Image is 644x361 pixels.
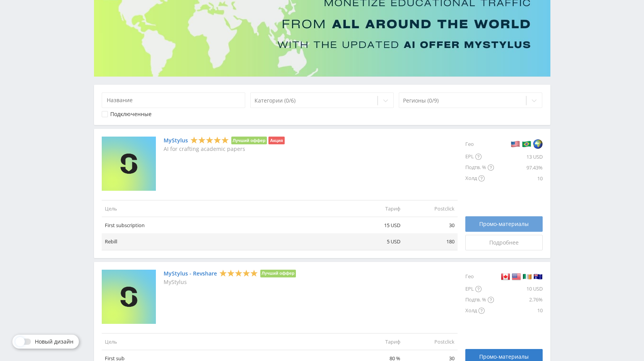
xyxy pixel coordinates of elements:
td: Postclick [403,200,458,217]
div: Холд [465,173,494,184]
span: Промо-материалы [479,354,529,360]
div: EPL [465,151,494,162]
a: MyStylus - Revshare [164,270,217,277]
a: Промо-материалы [465,216,543,232]
div: Гео [465,137,494,151]
span: Новый дизайн [35,339,73,345]
td: Postclick [403,333,458,350]
td: Цель [102,200,349,217]
span: Промо-материалы [479,221,529,227]
div: 10 [494,173,543,184]
td: 30 [403,217,458,234]
div: Холд [465,305,494,316]
td: First subscription [102,217,349,234]
div: Гео [465,270,494,284]
div: Подтв. % [465,294,494,305]
td: Rebill [102,233,349,250]
p: MyStylus [164,279,296,285]
div: 10 USD [494,284,543,294]
div: 5 Stars [219,269,258,277]
img: MyStylus [102,137,156,191]
div: 5 Stars [190,136,229,144]
p: AI for crafting academic papers [164,146,285,152]
li: Акция [268,137,284,144]
div: 10 [494,305,543,316]
div: Подтв. % [465,162,494,173]
div: Подключенные [110,111,152,117]
li: Лучший оффер [260,270,296,277]
td: Тариф [349,333,403,350]
div: 97.43% [494,162,543,173]
div: 2.76% [494,294,543,305]
td: Тариф [349,200,403,217]
img: MyStylus - Revshare [102,270,156,324]
div: 13 USD [494,151,543,162]
li: Лучший оффер [231,137,267,144]
a: Подробнее [465,235,543,250]
a: MyStylus [164,137,188,144]
td: 15 USD [349,217,403,234]
td: Цель [102,333,349,350]
input: Название [102,92,246,108]
div: EPL [465,284,494,294]
span: Подробнее [489,240,519,246]
td: 180 [403,233,458,250]
td: 5 USD [349,233,403,250]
